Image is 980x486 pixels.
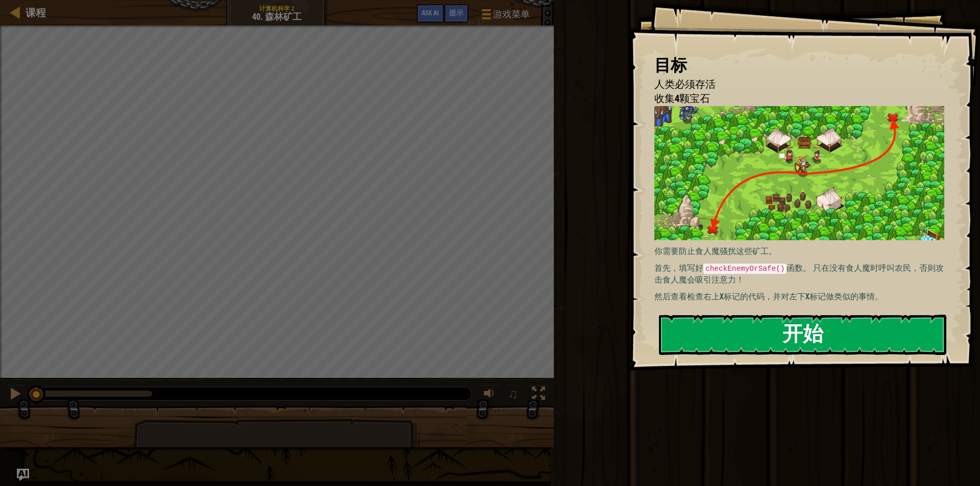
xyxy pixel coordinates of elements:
button: Ask AI [416,4,444,23]
span: 人类必须存活 [654,77,716,91]
div: 目标 [654,54,944,77]
span: 课程 [26,6,46,19]
li: 人类必须存活 [642,77,942,92]
code: checkEnemyOrSafe() [703,264,787,274]
li: 收集4颗宝石 [642,91,942,106]
span: ♫ [508,386,518,401]
button: Ctrl + P: Pause [5,385,26,405]
button: 游戏菜单 [474,4,536,28]
p: 然后查看检查右上X标记的代码，并对左下X标记做类似的事情。 [654,291,952,302]
button: ♫ [506,385,523,405]
button: Ask AI [17,469,29,481]
img: 森林矿工 [654,106,952,240]
p: 你需要防止食人魔骚扰这些矿工。 [654,245,952,257]
a: 课程 [20,6,46,19]
span: 游戏菜单 [493,8,530,21]
span: Ask AI [422,8,439,17]
span: 提示 [449,8,463,17]
p: 首先，填写好 函数。 只在没有食人魔时呼叫农民，否则攻击食人魔会吸引注意力！ [654,262,952,286]
button: 音量调节 [480,385,501,405]
button: 开始 [659,315,946,355]
button: 切换全屏 [528,385,549,405]
span: 收集4颗宝石 [654,91,710,105]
